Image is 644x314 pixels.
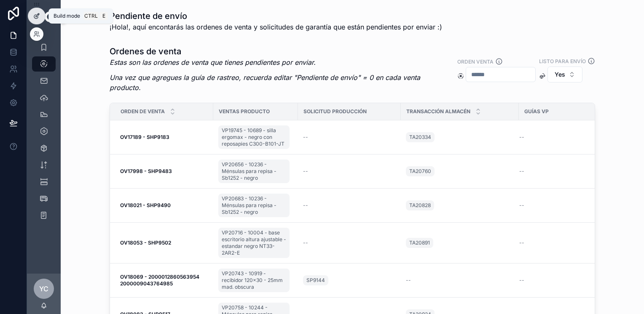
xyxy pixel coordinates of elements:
a: TA20760 [406,166,435,176]
h1: Pendiente de envío [110,10,442,22]
span: Yes [555,70,565,79]
span: -- [519,277,524,284]
label: Orden venta [457,58,494,65]
a: TA20828 [406,199,514,212]
em: Estas son las ordenes de venta que tienes pendientes por enviar. [110,58,316,67]
a: -- [303,168,396,175]
span: Ventas producto [219,108,270,115]
span: -- [406,277,411,284]
a: TA20828 [406,200,434,210]
a: OV18069 - 2000012860563954 2000009043764985 [120,274,208,287]
a: TA20334 [406,132,435,142]
span: -- [519,202,524,209]
a: SP9144 [303,275,328,285]
strong: OV18021 - SHP9490 [120,202,171,208]
span: TA20891 [409,239,430,246]
a: VP20743 - 10919 - recibidor 120x30 - 25mm mad. obscura [218,267,293,294]
span: -- [303,239,308,246]
span: -- [303,134,308,141]
a: OV17189 - SHP9183 [120,134,208,141]
h1: Ordenes de venta [110,45,449,57]
a: VP20716 - 10004 - base escritorio altura ajustable - estandar negro NT33-2AR2-E [218,226,293,260]
strong: OV18069 - 2000012860563954 2000009043764985 [120,274,201,287]
a: -- [303,134,396,141]
a: VP20683 - 10236 - Ménsulas para repisa - Sb1252 - negro [218,194,290,217]
strong: OV17189 - SHP9183 [120,134,169,140]
a: OV17998 - SHP9483 [120,168,208,175]
em: Una vez que agregues la guía de rastreo, recuerda editar "Pendiente de envío" = 0 en cada venta p... [110,73,420,92]
a: VP20683 - 10236 - Ménsulas para repisa - Sb1252 - negro [218,192,293,219]
a: -- [303,202,396,209]
a: OV18021 - SHP9490 [120,202,208,209]
span: Orden de venta [121,108,165,115]
a: OV18053 - SHP9502 [120,239,208,246]
span: ¡Hola!, aquí encontarás las ordenes de venta y solicitudes de garantía que están pendientes por e... [110,22,442,32]
span: -- [519,134,524,141]
span: Ctrl [83,12,99,20]
a: SP9144 [303,274,396,287]
span: SP9144 [306,277,325,284]
span: VP19745 - 10689 - silla ergomax - negro con reposapies C300-B101-JT [222,127,286,147]
span: -- [519,168,524,175]
button: Select Button [547,67,582,82]
span: VP20683 - 10236 - Ménsulas para repisa - Sb1252 - negro [222,195,286,216]
a: VP19745 - 10689 - silla ergomax - negro con reposapies C300-B101-JT [218,125,290,149]
span: VP20716 - 10004 - base escritorio altura ajustable - estandar negro NT33-2AR2-E [222,229,286,256]
span: E [100,13,107,19]
span: TA20334 [409,134,431,141]
span: VP20743 - 10919 - recibidor 120x30 - 25mm mad. obscura [222,270,286,290]
span: TA20828 [409,202,431,209]
a: TA20760 [406,165,514,178]
a: -- [519,168,590,175]
span: -- [519,239,524,246]
label: Listo para envío [539,57,586,65]
div: scrollable content [27,34,61,234]
span: Guías vp [524,108,549,115]
a: TA20334 [406,130,514,144]
span: YC [39,284,48,294]
a: -- [406,277,514,284]
span: VP20656 - 10236 - Ménsulas para repisa - Sb1252 - negro [222,161,286,181]
a: VP20743 - 10919 - recibidor 120x30 - 25mm mad. obscura [218,269,290,292]
a: VP20656 - 10236 - Ménsulas para repisa - Sb1252 - negro [218,158,293,185]
span: Transacción almacén [406,108,470,115]
a: VP20716 - 10004 - base escritorio altura ajustable - estandar negro NT33-2AR2-E [218,228,290,258]
span: Solicitud producción [303,108,367,115]
span: TA20760 [409,168,431,175]
strong: OV18053 - SHP9502 [120,239,171,246]
a: TA20891 [406,236,514,250]
a: -- [519,239,590,246]
a: -- [303,239,396,246]
a: TA20891 [406,238,433,248]
a: -- [519,202,590,209]
span: -- [303,168,308,175]
a: VP19745 - 10689 - silla ergomax - negro con reposapies C300-B101-JT [218,124,293,151]
span: Build mode [54,13,80,19]
strong: OV17998 - SHP9483 [120,168,172,174]
a: -- [519,134,590,141]
span: -- [303,202,308,209]
a: VP20656 - 10236 - Ménsulas para repisa - Sb1252 - negro [218,160,290,183]
a: -- [519,277,590,284]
